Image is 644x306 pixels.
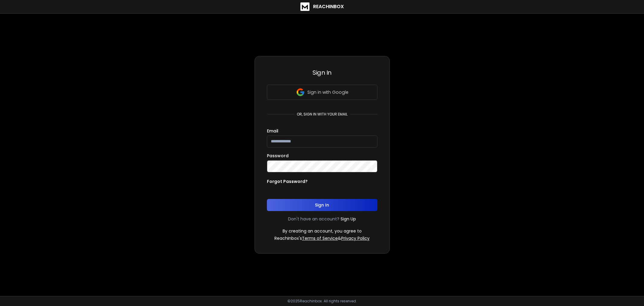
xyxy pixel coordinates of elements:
[267,68,377,77] h3: Sign In
[267,129,278,133] label: Email
[294,112,350,117] p: or, sign in with your email
[267,199,377,211] button: Sign In
[300,2,344,11] a: ReachInbox
[287,299,357,304] p: © 2025 Reachinbox. All rights reserved.
[288,216,339,222] p: Don't have an account?
[267,85,377,100] button: Sign in with Google
[267,154,289,158] label: Password
[274,235,370,241] p: ReachInbox's &
[300,2,309,11] img: logo
[341,216,356,222] a: Sign Up
[313,3,344,10] h1: ReachInbox
[341,235,370,241] a: Privacy Policy
[302,235,338,241] a: Terms of Service
[283,228,362,234] p: By creating an account, you agree to
[307,89,348,95] p: Sign in with Google
[267,178,308,184] p: Forgot Password?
